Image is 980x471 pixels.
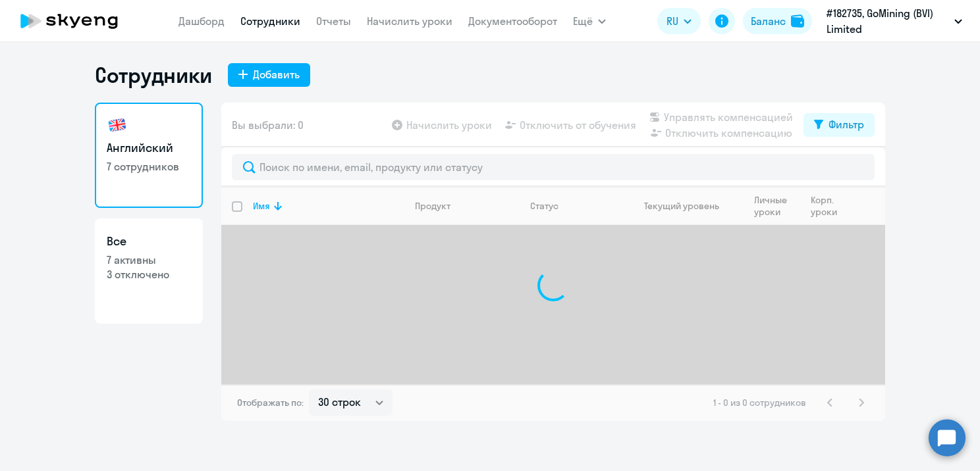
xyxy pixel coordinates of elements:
[232,154,875,180] input: Поиск по имени, email, продукту или статусу
[657,8,701,34] button: RU
[107,233,191,250] h3: Все
[316,14,351,28] a: Отчеты
[107,159,191,174] p: 7 сотрудников
[415,200,450,212] div: Продукт
[791,14,804,28] img: balance
[803,113,875,137] button: Фильтр
[820,5,969,37] button: #182735, GoMining (BVI) Limited [GEOGRAPHIC_DATA]
[644,200,719,212] div: Текущий уровень
[95,218,203,324] a: Все7 активны3 отключено
[228,63,310,87] button: Добавить
[253,200,404,212] div: Имя
[751,13,786,29] div: Баланс
[253,66,300,82] div: Добавить
[573,13,593,29] span: Ещё
[573,8,606,34] button: Ещё
[232,117,304,133] span: Вы выбрали: 0
[713,397,806,409] span: 1 - 0 из 0 сотрудников
[811,194,848,218] div: Корп. уроки
[754,194,800,218] div: Личные уроки
[827,5,949,37] p: #182735, GoMining (BVI) Limited [GEOGRAPHIC_DATA]
[107,253,191,267] p: 7 активны
[237,397,304,409] span: Отображать по:
[667,13,678,29] span: RU
[95,103,203,208] a: Английский7 сотрудников
[530,200,558,212] div: Статус
[829,116,864,132] div: Фильтр
[743,8,812,34] button: Балансbalance
[178,14,225,28] a: Дашборд
[240,14,300,28] a: Сотрудники
[367,14,452,28] a: Начислить уроки
[107,114,128,136] img: english
[107,139,191,157] h3: Английский
[468,14,557,28] a: Документооборот
[107,267,191,282] p: 3 отключено
[632,200,743,212] div: Текущий уровень
[95,62,212,88] h1: Сотрудники
[253,200,270,212] div: Имя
